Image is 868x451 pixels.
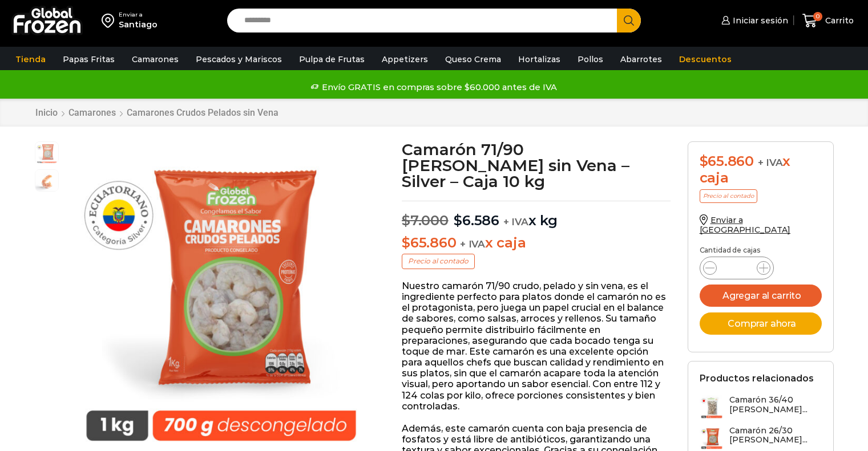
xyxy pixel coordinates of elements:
[402,212,449,229] bdi: 7.000
[402,254,475,269] p: Precio al contado
[57,48,120,70] a: Papas Fritas
[439,48,507,70] a: Queso Crema
[700,153,754,169] bdi: 65.860
[35,142,58,165] span: PM04010012
[102,11,119,30] img: address-field-icon.svg
[700,215,791,235] a: Enviar a [GEOGRAPHIC_DATA]
[119,19,158,30] div: Santiago
[68,107,116,118] a: Camarones
[402,141,671,189] h1: Camarón 71/90 [PERSON_NAME] sin Vena – Silver – Caja 10 kg
[512,48,566,70] a: Hortalizas
[729,395,822,415] h3: Camarón 36/40 [PERSON_NAME]...
[726,260,748,276] input: Product quantity
[126,107,279,118] a: Camarones Crudos Pelados sin Vena
[700,395,822,420] a: Camarón 36/40 [PERSON_NAME]...
[700,373,814,384] h2: Productos relacionados
[700,153,708,169] span: $
[700,246,822,254] p: Cantidad de cajas
[402,212,410,229] span: $
[454,212,462,229] span: $
[293,48,370,70] a: Pulpa de Frutas
[673,48,737,70] a: Descuentos
[126,48,184,70] a: Camarones
[402,201,671,229] p: x kg
[615,48,668,70] a: Abarrotes
[718,9,788,32] a: Iniciar sesión
[454,212,499,229] bdi: 6.586
[190,48,288,70] a: Pescados y Mariscos
[402,234,456,251] bdi: 65.860
[730,15,788,26] span: Iniciar sesión
[402,235,671,251] p: x caja
[503,216,528,227] span: + IVA
[35,107,58,118] a: Inicio
[402,234,410,251] span: $
[700,285,822,307] button: Agregar al carrito
[800,7,857,34] a: 0 Carrito
[460,238,485,250] span: + IVA
[700,153,822,186] div: x caja
[700,426,822,450] a: Camarón 26/30 [PERSON_NAME]...
[119,11,158,19] div: Enviar a
[729,426,822,445] h3: Camarón 26/30 [PERSON_NAME]...
[35,107,279,118] nav: Breadcrumb
[35,170,58,193] span: camaron-sin-cascara
[572,48,609,70] a: Pollos
[700,312,822,335] button: Comprar ahora
[822,15,854,26] span: Carrito
[758,157,783,168] span: + IVA
[700,189,757,203] p: Precio al contado
[10,48,51,70] a: Tienda
[617,9,641,32] button: Search button
[813,12,822,21] span: 0
[402,281,671,412] p: Nuestro camarón 71/90 crudo, pelado y sin vena, es el ingrediente perfecto para platos donde el c...
[376,48,434,70] a: Appetizers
